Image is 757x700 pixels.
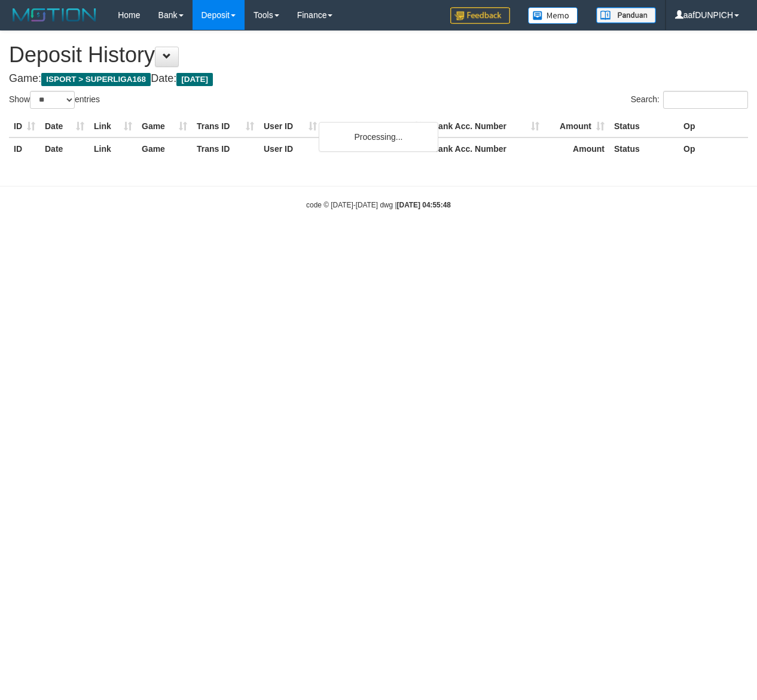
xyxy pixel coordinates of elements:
[322,115,428,137] th: Bank Acc. Name
[9,43,748,67] h1: Deposit History
[544,115,609,137] th: Amount
[137,137,192,160] th: Game
[428,115,544,137] th: Bank Acc. Number
[41,73,151,86] span: ISPORT > SUPERLIGA168
[609,115,679,137] th: Status
[9,73,748,85] h4: Game: Date:
[609,137,679,160] th: Status
[450,7,510,24] img: Feedback.jpg
[176,73,213,86] span: [DATE]
[9,137,40,160] th: ID
[259,115,322,137] th: User ID
[631,91,748,109] label: Search:
[30,91,75,109] select: Showentries
[306,201,451,209] small: code © [DATE]-[DATE] dwg |
[428,137,544,160] th: Bank Acc. Number
[544,137,609,160] th: Amount
[9,6,100,24] img: MOTION_logo.png
[319,122,438,152] div: Processing...
[89,137,137,160] th: Link
[397,201,451,209] strong: [DATE] 04:55:48
[40,115,89,137] th: Date
[663,91,748,109] input: Search:
[9,115,40,137] th: ID
[596,7,656,23] img: panduan.png
[259,137,322,160] th: User ID
[192,137,259,160] th: Trans ID
[528,7,578,24] img: Button%20Memo.svg
[40,137,89,160] th: Date
[137,115,192,137] th: Game
[679,137,748,160] th: Op
[679,115,748,137] th: Op
[192,115,259,137] th: Trans ID
[9,91,100,109] label: Show entries
[89,115,137,137] th: Link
